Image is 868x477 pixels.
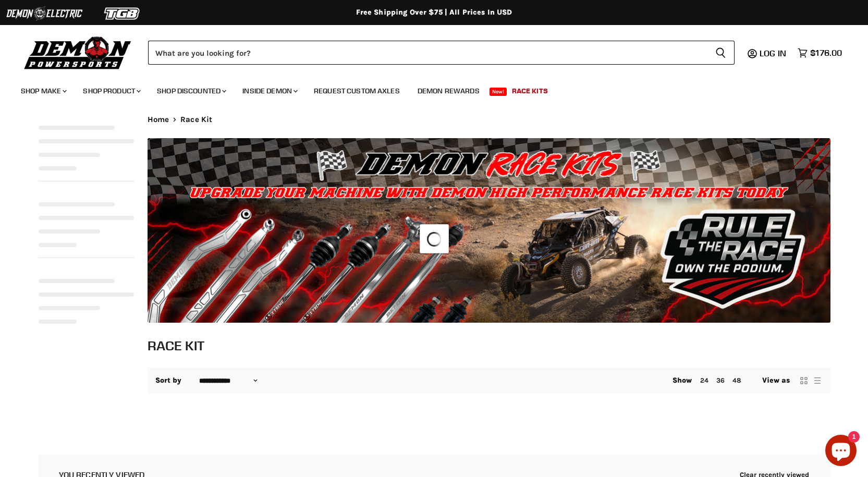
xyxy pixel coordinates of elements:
[148,41,735,65] form: Product
[148,41,707,65] input: Search
[700,376,708,384] a: 24
[716,376,725,384] a: 36
[504,80,556,102] a: Race Kits
[673,376,692,385] span: Show
[306,80,408,102] a: Request Custom Axles
[148,138,830,323] img: Race Kit
[490,88,507,96] span: New!
[148,115,169,124] a: Home
[822,435,860,469] inbox-online-store-chat: Shopify online store chat
[155,376,182,385] label: Sort by
[792,45,847,60] a: $176.00
[762,376,790,385] span: View as
[83,4,162,23] img: TGB Logo 2
[75,80,147,102] a: Shop Product
[410,80,487,102] a: Demon Rewards
[148,337,830,354] h1: Race Kit
[148,368,830,394] nav: Collection utilities
[5,4,83,23] img: Demon Electric Logo 2
[755,48,792,58] a: Log in
[799,375,809,386] button: grid view
[21,34,135,71] img: Demon Powersports
[235,80,304,102] a: Inside Demon
[760,48,786,58] span: Log in
[810,48,842,58] span: $176.00
[149,80,233,102] a: Shop Discounted
[180,115,212,124] span: Race Kit
[812,375,823,386] button: list view
[17,8,851,17] div: Free Shipping Over $75 | All Prices In USD
[732,376,741,384] a: 48
[707,41,735,65] button: Search
[148,115,830,124] nav: Breadcrumbs
[13,80,73,102] a: Shop Make
[13,76,839,102] ul: Main menu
